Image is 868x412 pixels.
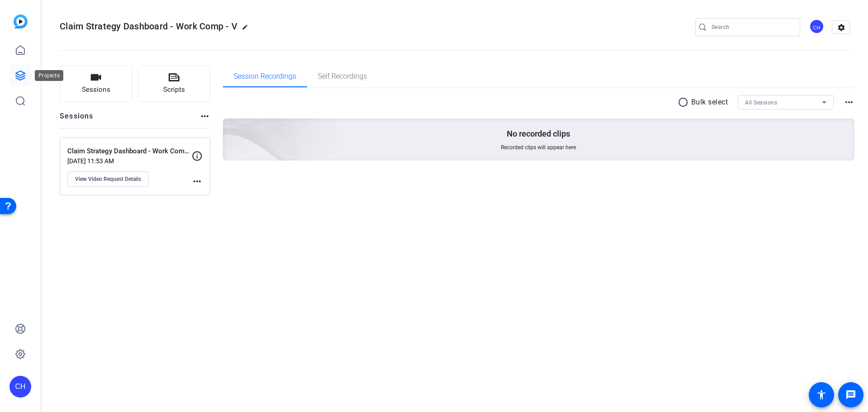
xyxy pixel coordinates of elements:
[138,66,211,102] button: Scripts
[35,70,63,81] div: Projects
[60,111,94,128] h2: Sessions
[60,21,237,32] span: Claim Strategy Dashboard - Work Comp - V
[691,97,728,108] p: Bulk select
[122,29,337,225] img: embarkstudio-empty-session.png
[809,19,825,35] ngx-avatar: Claire Holmes
[678,97,691,108] mat-icon: radio_button_unchecked
[242,24,253,35] mat-icon: edit
[9,376,31,398] div: CH
[60,66,132,102] button: Sessions
[844,97,854,108] mat-icon: more_horiz
[501,144,576,151] span: Recorded clips will appear here
[816,389,827,400] mat-icon: accessibility
[234,73,296,80] span: Session Recordings
[199,111,210,122] mat-icon: more_horiz
[507,128,570,139] p: No recorded clips
[67,146,192,156] p: Claim Strategy Dashboard - Work Comp - Video Demo
[14,14,28,28] img: blue-gradient.svg
[82,85,110,95] span: Sessions
[67,171,149,187] button: View Video Request Details
[318,73,367,80] span: Self Recordings
[845,389,856,400] mat-icon: message
[192,176,203,187] mat-icon: more_horiz
[809,19,824,34] div: CH
[67,157,192,165] p: [DATE] 11:53 AM
[75,175,141,183] span: View Video Request Details
[745,99,777,106] span: All Sessions
[712,22,793,33] input: Search
[163,85,185,95] span: Scripts
[832,21,850,34] mat-icon: settings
